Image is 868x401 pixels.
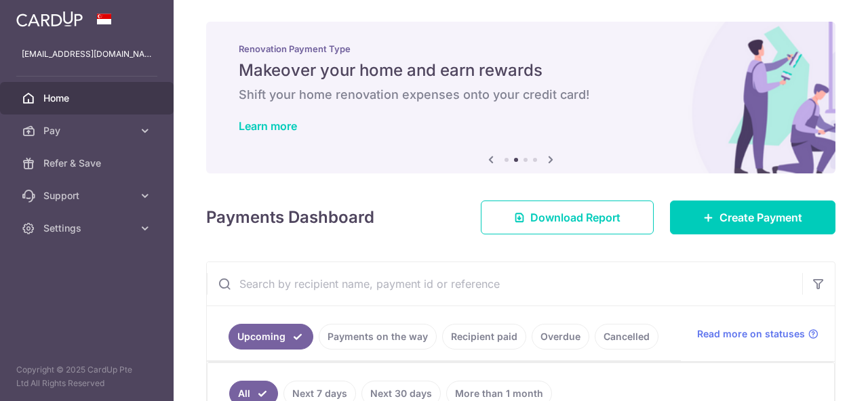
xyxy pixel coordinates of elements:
a: Recipient paid [442,324,526,350]
a: Read more on statuses [697,327,818,341]
span: Pay [43,124,133,138]
p: [EMAIL_ADDRESS][DOMAIN_NAME] [22,47,152,61]
p: Renovation Payment Type [239,43,803,54]
span: Refer & Save [43,156,133,170]
a: Learn more [239,119,297,133]
a: Create Payment [670,200,835,234]
a: Overdue [532,324,589,350]
iframe: Opens a widget where you can find more information [781,360,854,394]
span: Home [43,91,133,105]
h5: Makeover your home and earn rewards [239,60,803,81]
input: Search by recipient name, payment id or reference [207,262,802,305]
a: Cancelled [595,324,658,350]
a: Download Report [481,200,654,234]
a: Upcoming [229,324,313,350]
span: Create Payment [719,209,802,226]
a: Payments on the way [319,324,437,350]
h6: Shift your home renovation expenses onto your credit card! [239,87,803,103]
img: Renovation banner [206,22,835,173]
span: Support [43,189,133,203]
span: Settings [43,221,133,235]
span: Read more on statuses [697,327,805,341]
h4: Payments Dashboard [206,205,374,230]
img: CardUp [16,11,83,27]
span: Download Report [530,209,620,226]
